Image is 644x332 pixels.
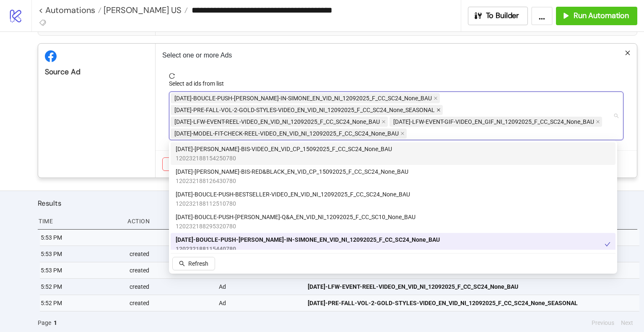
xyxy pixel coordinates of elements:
span: [PERSON_NAME] US [101,5,182,16]
span: search [179,261,185,267]
button: 1 [51,318,60,327]
button: Run Automation [556,7,637,25]
div: 5:52 PM [40,295,123,311]
button: Next [618,318,636,327]
input: Select ad ids from list [408,128,410,139]
h2: Results [38,198,637,209]
span: close [596,120,600,124]
span: reload [169,73,623,79]
span: [DATE]-MODEL-FIT-CHECK-REEL-VIDEO_EN_VID_NI_12092025_F_CC_SC24_None_BAU [174,129,399,138]
span: close [434,96,438,100]
div: created [129,279,212,295]
div: Time [38,213,121,229]
span: Refresh [188,260,208,267]
span: [DATE]-BOUCLE-PUSH-[PERSON_NAME]-Q&A_EN_VID_NI_12092025_F_CC_SC10_None_BAU [176,212,415,222]
span: [DATE]-[PERSON_NAME]-BIS-VIDEO_EN_VID_CP_15092025_F_CC_SC24_None_BAU [176,144,392,154]
span: [DATE]-LFW-EVENT-REEL-VIDEO_EN_VID_NI_12092025_F_CC_SC24_None_BAU [308,282,518,291]
span: 120232188112510780 [176,199,410,208]
span: AD307-LFW-EVENT-GIF-VIDEO_EN_GIF_NI_12092025_F_CC_SC24_None_BAU [390,117,602,127]
div: created [129,246,212,262]
span: [DATE]-PRE-FALL-VOL-2-GOLD-STYLES-VIDEO_EN_VID_NI_12092025_F_CC_SC24_None_SEASONAL [174,105,435,115]
span: [DATE]-BOUCLE-PUSH-[PERSON_NAME]-IN-SIMONE_EN_VID_NI_12092025_F_CC_SC24_None_BAU [174,94,432,103]
span: check [605,241,610,247]
button: ... [531,7,553,25]
span: [DATE]-[PERSON_NAME]-BIS-RED&BLACK_EN_VID_CP_15092025_F_CC_SC24_None_BAU [176,167,408,176]
div: AD300-BOUCLE-PUSH-NADINE-Q&A_EN_VID_NI_12092025_F_CC_SC10_None_BAU [171,210,615,233]
div: created [129,262,212,278]
span: Page [38,318,51,327]
span: 120232188154250780 [176,154,392,163]
div: Ad [218,279,301,295]
button: To Builder [468,7,528,25]
div: Action [127,213,210,229]
span: 120232188126430780 [176,176,408,186]
span: close [400,131,405,136]
div: AD298-BOUCLE-PUSH-BESTSELLER-VIDEO_EN_VID_NI_12092025_F_CC_SC24_None_BAU [171,188,615,210]
span: [DATE]-BOUCLE-PUSH-[PERSON_NAME]-IN-SIMONE_EN_VID_NI_12092025_F_CC_SC24_None_BAU [176,235,440,244]
a: [PERSON_NAME] US [101,6,188,14]
span: [DATE]-PRE-FALL-VOL-2-GOLD-STYLES-VIDEO_EN_VID_NI_12092025_F_CC_SC24_None_SEASONAL [308,298,578,308]
span: 120232188295320780 [176,222,415,231]
span: Run Automation [574,11,629,21]
a: [DATE]-LFW-EVENT-REEL-VIDEO_EN_VID_NI_12092025_F_CC_SC24_None_BAU [308,279,634,295]
button: Cancel [162,157,193,171]
span: [DATE]-BOUCLE-PUSH-BESTSELLER-VIDEO_EN_VID_NI_12092025_F_CC_SC24_None_BAU [176,190,410,199]
button: Refresh [172,257,215,270]
div: Source Ad [45,67,148,77]
div: created [129,295,212,311]
span: AD306-LFW-EVENT-REEL-VIDEO_EN_VID_NI_12092025_F_CC_SC24_None_BAU [171,117,388,127]
span: AD302-PRE-FALL-VOL-2-GOLD-STYLES-VIDEO_EN_VID_NI_12092025_F_CC_SC24_None_SEASONAL [171,105,443,115]
span: [DATE]-LFW-EVENT-GIF-VIDEO_EN_GIF_NI_12092025_F_CC_SC24_None_BAU [393,117,594,126]
div: Ad [218,295,301,311]
span: close [625,50,631,56]
span: 120232188115440780 [176,244,440,254]
span: [DATE]-LFW-EVENT-REEL-VIDEO_EN_VID_NI_12092025_F_CC_SC24_None_BAU [174,117,380,126]
div: 5:53 PM [40,230,123,246]
div: 5:53 PM [40,246,123,262]
button: Previous [589,318,617,327]
span: To Builder [486,11,519,21]
label: Select ad ids from list [169,79,229,88]
div: AD303-LYDIA-BIS-RED&BLACK_EN_VID_CP_15092025_F_CC_SC24_None_BAU [171,165,615,188]
p: Select one or more Ads [162,50,630,60]
a: [DATE]-PRE-FALL-VOL-2-GOLD-STYLES-VIDEO_EN_VID_NI_12092025_F_CC_SC24_None_SEASONAL [308,295,634,311]
span: AD299-BOUCLE-PUSH-NADINE-IN-SIMONE_EN_VID_NI_12092025_F_CC_SC24_None_BAU [171,93,440,103]
span: AD309-MODEL-FIT-CHECK-REEL-VIDEO_EN_VID_NI_12092025_F_CC_SC24_None_BAU [171,128,407,139]
span: close [436,108,441,112]
div: 5:52 PM [40,279,123,295]
div: AD299-BOUCLE-PUSH-NADINE-IN-SIMONE_EN_VID_NI_12092025_F_CC_SC24_None_BAU [171,233,615,256]
a: < Automations [39,6,101,14]
span: close [382,120,386,124]
div: AD304-LYDIA-WHITE-BIS-VIDEO_EN_VID_CP_15092025_F_CC_SC24_None_BAU [171,142,615,165]
div: 5:53 PM [40,262,123,278]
